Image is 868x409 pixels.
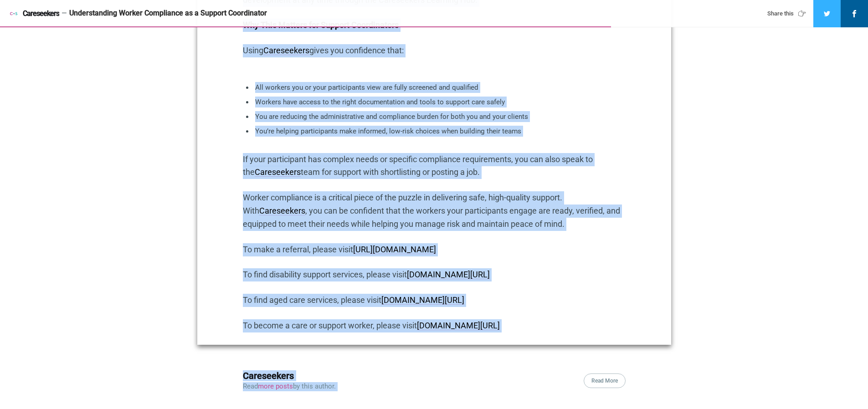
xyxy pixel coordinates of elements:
a: more posts [258,382,293,390]
a: Read More [584,373,626,388]
a: Careseekers [243,370,294,381]
p: Using gives you confidence that: [243,44,626,57]
a: Careseekers [255,167,301,177]
span: — [62,10,67,17]
a: Careseekers [9,9,59,18]
a: [URL][DOMAIN_NAME] [353,245,436,254]
a: [DOMAIN_NAME][URL] [407,270,490,279]
p: Worker compliance is a critical piece of the puzzle in delivering safe, high-quality support. Wit... [243,191,626,230]
p: To become a care or support worker, please visit [243,319,626,332]
a: [DOMAIN_NAME][URL] [417,321,500,330]
span: Careseekers [23,10,59,18]
p: Workers have access to the right documentation and tools to support care safely [255,97,613,107]
p: You’re helping participants make informed, low-risk choices when building their teams [255,126,613,137]
a: Careseekers [263,46,309,55]
p: All workers you or your participants view are fully screened and qualified [255,82,613,93]
img: Careseekers icon [9,9,18,18]
a: Careseekers [259,206,305,215]
div: Share this [767,10,809,18]
p: To find aged care services, please visit [243,294,626,307]
p: If your participant has complex needs or specific compliance requirements, you can also speak to ... [243,153,626,179]
p: You are reducing the administrative and compliance burden for both you and your clients [255,111,613,122]
a: [DOMAIN_NAME][URL] [381,295,464,305]
p: To make a referral, please visit [243,243,626,256]
p: To find disability support services, please visit [243,268,626,281]
p: Read by this author. [243,382,336,391]
div: Understanding Worker Compliance as a Support Coordinator [69,9,750,18]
